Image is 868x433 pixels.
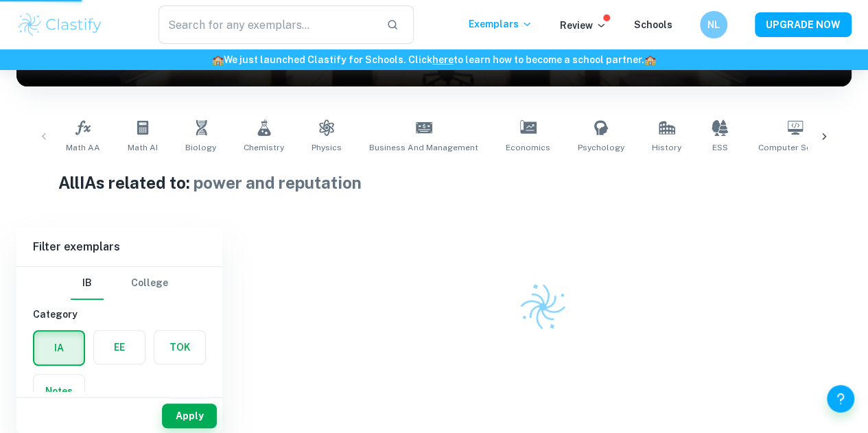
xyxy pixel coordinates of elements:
button: EE [94,331,145,364]
img: Clastify logo [512,277,572,337]
h1: All IAs related to: [58,170,810,195]
p: Exemplars [469,16,532,32]
p: Review [560,18,607,33]
a: here [432,54,454,65]
span: Math AA [66,141,100,154]
span: Business and Management [369,141,478,154]
h6: We just launched Clastify for Schools. Click to learn how to become a school partner. [3,52,865,67]
button: College [131,267,168,300]
span: power and reputation [193,173,362,192]
button: NL [700,11,727,38]
span: 🏫 [212,54,224,65]
button: IA [34,331,84,364]
button: IB [71,267,104,300]
input: Search for any exemplars... [159,5,375,44]
a: Schools [634,19,672,30]
button: UPGRADE NOW [755,12,852,37]
div: Filter type choice [71,267,168,300]
span: Chemistry [244,141,284,154]
span: Physics [312,141,342,154]
span: History [652,141,681,154]
button: Apply [162,403,217,428]
h6: NL [706,17,722,32]
span: Biology [185,141,216,154]
img: Clastify logo [16,11,104,38]
button: TOK [154,331,205,364]
h6: Category [33,307,206,322]
h6: Filter exemplars [16,228,222,266]
span: Computer Science [758,141,832,154]
span: Economics [506,141,550,154]
button: Help and Feedback [827,385,854,412]
button: Notes [34,375,84,408]
span: Psychology [578,141,624,154]
span: Math AI [128,141,158,154]
span: ESS [712,141,728,154]
span: 🏫 [644,54,656,65]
